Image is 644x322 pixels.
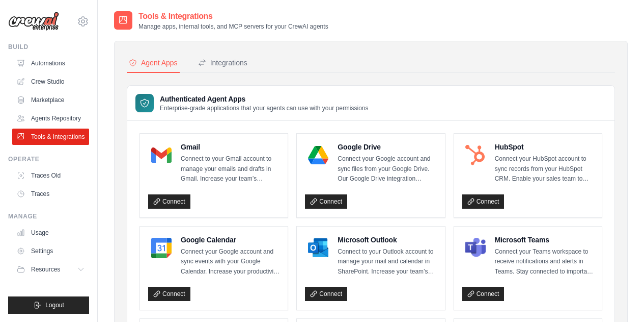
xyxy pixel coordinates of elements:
h4: Gmail [181,142,279,152]
a: Connect [462,287,505,301]
h4: Google Calendar [181,235,279,245]
img: Microsoft Teams Logo [465,238,486,258]
a: Crew Studio [12,73,89,90]
a: Settings [12,243,89,259]
h4: Microsoft Teams [495,235,594,245]
h4: HubSpot [495,142,594,152]
p: Manage apps, internal tools, and MCP servers for your CrewAI agents [138,22,328,31]
img: Gmail Logo [151,145,172,165]
p: Connect your Teams workspace to receive notifications and alerts in Teams. Stay connected to impo... [495,247,594,277]
a: Agents Repository [12,110,89,127]
button: Logout [8,296,89,314]
p: Enterprise-grade applications that your agents can use with your permissions [160,104,369,112]
p: Connect your HubSpot account to sync records from your HubSpot CRM. Enable your sales team to clo... [495,154,594,184]
img: Logo [8,12,59,31]
div: Integrations [198,58,247,68]
img: Google Calendar Logo [151,238,172,258]
a: Connect [462,194,505,209]
span: Resources [31,265,60,274]
p: Connect to your Outlook account to manage your mail and calendar in SharePoint. Increase your tea... [338,247,436,277]
a: Marketplace [12,92,89,108]
a: Connect [148,287,190,301]
button: Resources [12,261,89,278]
img: Google Drive Logo [308,145,328,165]
a: Automations [12,55,89,71]
p: Connect to your Gmail account to manage your emails and drafts in Gmail. Increase your team’s pro... [181,154,279,184]
h3: Authenticated Agent Apps [160,94,369,104]
iframe: Chat Widget [593,273,644,322]
div: Operate [8,155,89,163]
a: Connect [148,194,190,209]
div: Manage [8,212,89,220]
a: Connect [305,287,347,301]
img: Microsoft Outlook Logo [308,238,328,258]
button: Integrations [196,54,249,73]
a: Usage [12,225,89,241]
a: Traces [12,186,89,202]
img: HubSpot Logo [465,145,486,165]
h4: Google Drive [338,142,436,152]
div: Agent Apps [129,58,178,68]
h4: Microsoft Outlook [338,235,436,245]
button: Agent Apps [127,54,180,73]
h2: Tools & Integrations [138,10,328,22]
a: Tools & Integrations [12,129,89,145]
a: Connect [305,194,347,209]
span: Logout [45,301,64,309]
div: Build [8,43,89,51]
a: Traces Old [12,167,89,184]
p: Connect your Google account and sync files from your Google Drive. Our Google Drive integration e... [338,154,436,184]
p: Connect your Google account and sync events with your Google Calendar. Increase your productivity... [181,247,279,277]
